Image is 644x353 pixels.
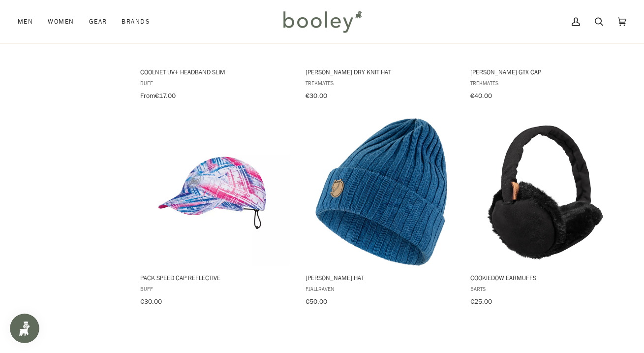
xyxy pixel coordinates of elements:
span: Men [18,17,33,27]
span: From [140,91,155,100]
span: Fjallraven [306,285,458,293]
span: €17.00 [155,91,176,100]
span: €30.00 [306,91,327,100]
span: [PERSON_NAME] GTX Cap [470,67,622,76]
img: Buff Pack Run Cap Reflective R-Wira Multi - Booley Galway [143,118,290,266]
span: Barts [470,285,622,293]
span: Buff [140,79,292,87]
span: Pack Speed Cap Reflective [140,273,292,282]
span: CoolNet UV+ Headband Slim [140,67,292,76]
a: Pack Speed Cap Reflective [139,118,294,309]
a: Cookiedow Earmuffs [469,118,624,309]
span: €40.00 [470,91,492,100]
span: Brands [122,17,150,27]
span: [PERSON_NAME] Hat [306,273,458,282]
a: Byron Hat [304,118,459,309]
span: Cookiedow Earmuffs [470,273,622,282]
span: Trekmates [470,79,622,87]
span: €50.00 [306,297,327,306]
span: [PERSON_NAME] DRY Knit Hat [306,67,458,76]
img: Barts Cookiedow Earmuffs Black - Booley Galway [473,118,620,266]
span: €30.00 [140,297,162,306]
span: Gear [89,17,107,27]
iframe: Button to open loyalty program pop-up [10,314,39,343]
span: Buff [140,285,292,293]
span: Women [48,17,74,27]
span: €25.00 [470,297,492,306]
img: Fjallraven Byron Hat Alpine Blue - Booley Galway [307,118,455,266]
span: Trekmates [306,79,458,87]
img: Booley [279,7,365,36]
